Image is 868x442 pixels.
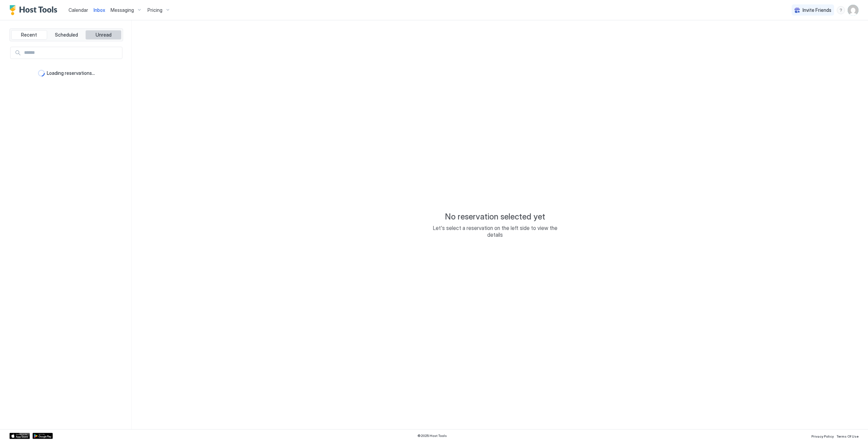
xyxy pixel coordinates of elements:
[48,30,84,40] button: Scheduled
[11,30,47,40] button: Recent
[147,7,162,13] span: Pricing
[21,32,37,38] span: Recent
[94,7,105,13] span: Inbox
[9,433,30,439] a: App Store
[9,28,123,41] div: tab-group
[417,434,447,438] span: © 2025 Host Tools
[21,47,122,59] input: Input Field
[811,432,834,439] a: Privacy Policy
[9,5,60,15] a: Host Tools Logo
[837,6,845,14] div: menu
[427,225,563,238] span: Let's select a reservation on the left side to view the details
[94,6,105,14] a: Inbox
[111,7,134,13] span: Messaging
[836,432,859,439] a: Terms Of Use
[803,7,831,13] span: Invite Friends
[55,32,78,38] span: Scheduled
[33,433,53,439] a: Google Play Store
[96,32,112,38] span: Unread
[38,70,45,77] div: loading
[445,212,545,222] span: No reservation selected yet
[68,6,88,14] a: Calendar
[68,7,88,13] span: Calendar
[836,434,859,438] span: Terms Of Use
[811,434,834,438] span: Privacy Policy
[47,70,95,76] span: Loading reservations...
[85,30,121,40] button: Unread
[848,5,859,16] div: User profile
